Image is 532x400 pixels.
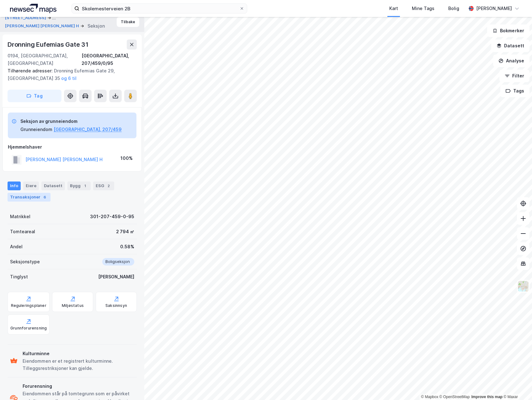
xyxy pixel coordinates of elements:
div: Transaksjoner [8,193,51,202]
div: 2 [105,183,112,189]
div: Bygg [67,182,91,190]
div: Eiendommen er et registrert kulturminne. Tilleggsrestriksjoner kan gjelde. [23,357,134,372]
span: Tilhørende adresser: [8,68,54,73]
div: ESG [93,182,114,190]
div: Saksinnsyn [105,303,127,308]
div: Kulturminne [23,350,134,357]
div: Andel [10,243,23,250]
div: Datasett [41,182,65,190]
a: OpenStreetMap [439,395,470,399]
div: [PERSON_NAME] [98,273,134,281]
button: [GEOGRAPHIC_DATA], 207/459 [54,126,122,133]
a: Mapbox [421,395,438,399]
div: [GEOGRAPHIC_DATA], 207/459/0/95 [82,52,137,67]
div: Bolig [448,5,459,12]
div: Seksjon [88,22,105,30]
div: Seksjon av grunneiendom [20,118,122,125]
img: Z [517,280,529,292]
div: ... [52,14,56,22]
div: Info [8,182,21,190]
div: 301-207-459-0-95 [90,213,134,220]
a: Improve this map [471,395,503,399]
div: Kart [389,5,398,12]
button: Datasett [491,39,529,52]
button: Bokmerker [487,24,529,37]
button: Tag [8,90,61,102]
div: Tomteareal [10,228,35,235]
div: Miljøstatus [62,303,84,308]
button: [PERSON_NAME] [PERSON_NAME] H [5,23,80,29]
img: logo.a4113a55bc3d86da70a041830d287a7e.svg [10,4,56,13]
div: Grunnforurensning [10,326,47,331]
input: Søk på adresse, matrikkel, gårdeiere, leietakere eller personer [79,4,239,13]
div: 1 [82,183,88,189]
div: Hjemmelshaver [8,143,136,151]
div: 0.58% [120,243,134,250]
div: Reguleringsplaner [11,303,46,308]
div: Matrikkel [10,213,30,220]
button: Tags [500,85,529,97]
div: 0194, [GEOGRAPHIC_DATA], [GEOGRAPHIC_DATA] [8,52,82,67]
div: Dronning Eufemias Gate 31 [8,39,90,50]
button: Filter [499,70,529,82]
button: Analyse [493,55,529,67]
div: 100% [120,155,133,162]
div: [PERSON_NAME] [476,5,512,12]
div: Tinglyst [10,273,28,281]
div: 2 794 ㎡ [116,228,134,235]
div: Mine Tags [412,5,434,12]
div: Eiere [23,182,39,190]
div: Grunneiendom [20,126,52,133]
div: 6 [42,194,48,200]
iframe: Chat Widget [501,370,532,400]
div: Kontrollprogram for chat [501,370,532,400]
button: Tilbake [117,17,139,27]
button: [STREET_ADDRESS] [5,14,47,22]
div: Seksjonstype [10,258,40,266]
div: Forurensning [23,382,134,390]
div: Dronning Eufemias Gate 29, [GEOGRAPHIC_DATA] 35 [8,67,132,82]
